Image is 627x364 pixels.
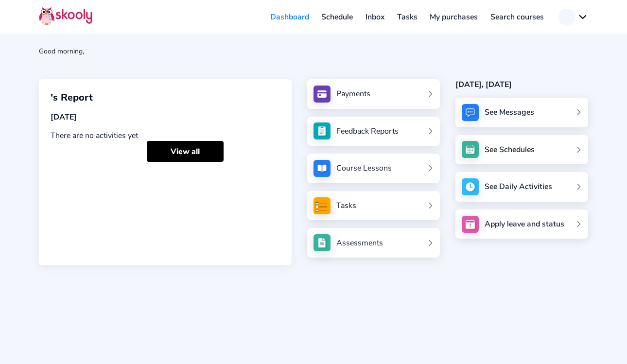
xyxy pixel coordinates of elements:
img: activity.jpg [462,178,479,195]
a: Tasks [391,9,424,25]
a: Dashboard [264,9,315,25]
a: My purchases [423,9,484,25]
div: See Daily Activities [485,181,552,192]
a: See Schedules [455,135,588,165]
a: Schedule [315,9,360,25]
img: payments.jpg [313,86,331,103]
img: see_atten.jpg [313,122,331,139]
a: Course Lessons [313,160,434,177]
div: Good morning, [39,47,588,56]
div: Tasks [336,200,356,211]
a: Feedback Reports [313,122,434,139]
div: Apply leave and status [485,219,564,229]
img: assessments.jpg [313,234,331,251]
div: Feedback Reports [336,126,399,137]
a: Assessments [313,234,434,251]
div: Course Lessons [336,163,392,173]
div: See Messages [485,107,534,118]
div: See Schedules [485,144,535,155]
a: Payments [313,86,434,103]
div: Assessments [336,238,383,248]
img: messages.jpg [462,104,479,121]
img: schedule.jpg [462,141,479,158]
img: Skooly [39,6,92,25]
span: 's Report [51,91,93,104]
a: Search courses [484,9,550,25]
img: courses.jpg [313,160,331,177]
a: View all [147,141,224,162]
div: Payments [336,88,370,99]
a: Apply leave and status [455,209,588,239]
a: Tasks [313,197,434,214]
a: Inbox [359,9,391,25]
div: [DATE] [51,112,280,122]
button: chevron down outline [558,9,588,26]
img: apply_leave.jpg [462,216,479,233]
a: See Daily Activities [455,172,588,202]
div: [DATE], [DATE] [455,79,588,90]
img: tasksForMpWeb.png [313,197,331,214]
div: There are no activities yet [51,130,280,141]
